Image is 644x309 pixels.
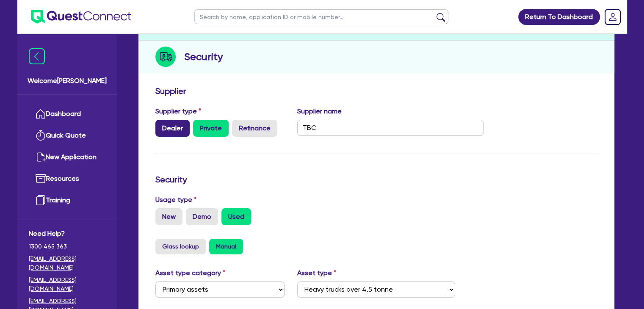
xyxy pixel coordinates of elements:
a: Dropdown toggle [602,6,624,28]
label: Used [221,208,251,225]
a: Resources [29,168,105,190]
button: Manual [209,239,243,254]
label: Supplier name [297,106,342,116]
a: [EMAIL_ADDRESS][DOMAIN_NAME] [29,276,105,293]
a: Dashboard [29,103,105,125]
img: quick-quote [36,130,46,141]
label: Usage type [155,195,196,205]
a: Return To Dashboard [518,9,600,25]
h3: Supplier [155,86,597,96]
img: training [36,195,46,205]
img: resources [36,174,46,184]
button: Glass lookup [155,239,206,254]
label: Demo [186,208,218,225]
label: Private [193,120,229,137]
label: Asset type [297,268,336,278]
span: 1300 465 363 [29,242,105,251]
h3: Security [155,174,597,185]
img: icon-menu-close [29,48,45,64]
a: Training [29,190,105,211]
a: [EMAIL_ADDRESS][DOMAIN_NAME] [29,254,105,272]
img: quest-connect-logo-blue [31,10,131,24]
img: step-icon [155,47,176,67]
img: new-application [36,152,46,162]
label: New [155,208,182,225]
a: Quick Quote [29,125,105,146]
label: Supplier type [155,106,201,116]
label: Refinance [232,120,277,137]
h2: Security [184,49,223,64]
input: Search by name, application ID or mobile number... [194,9,448,24]
span: Need Help? [29,229,105,239]
label: Dealer [155,120,190,137]
a: New Application [29,146,105,168]
label: Asset type category [155,268,225,278]
span: Welcome [PERSON_NAME] [28,76,107,86]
